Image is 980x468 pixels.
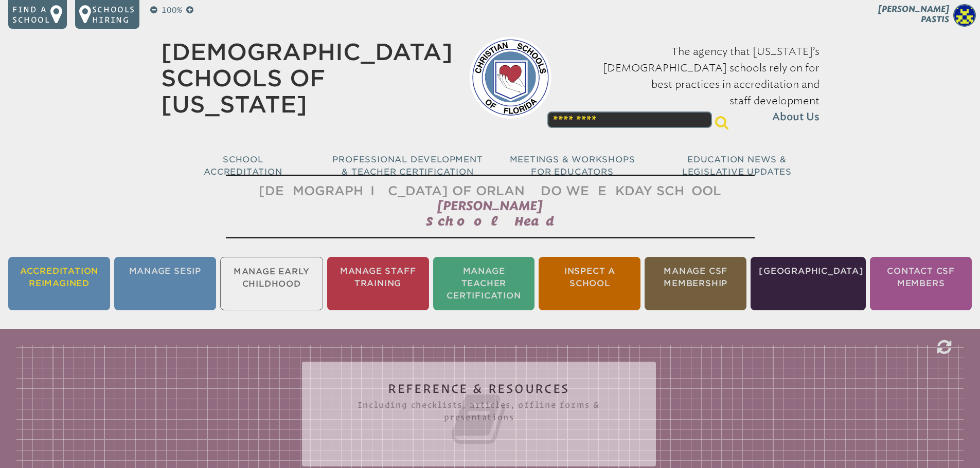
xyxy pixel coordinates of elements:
li: [GEOGRAPHIC_DATA] [751,257,866,310]
p: The agency that [US_STATE]’s [DEMOGRAPHIC_DATA] schools rely on for best practices in accreditati... [568,43,819,125]
span: About Us [772,109,819,125]
span: Professional Development & Teacher Certification [332,155,483,177]
li: Manage Teacher Certification [433,257,535,310]
img: e9e79ce505f7a2479535dcddb2700e17 [953,4,976,27]
p: 100% [159,4,184,16]
li: Manage CSF Membership [645,257,746,310]
p: Find a school [12,4,50,25]
li: Accreditation Reimagined [8,257,110,310]
li: Manage Staff Training [327,257,429,310]
span: Education News & Legislative Updates [682,155,792,177]
p: Schools Hiring [92,4,135,25]
li: Contact CSF Members [870,257,972,310]
span: School Head [426,214,554,228]
span: Meetings & Workshops for Educators [510,155,635,177]
img: csf-logo-web-colors.png [469,36,551,119]
li: Inspect a School [539,257,640,310]
li: Manage SESIP [114,257,216,310]
span: School Accreditation [204,155,282,177]
h2: Reference & Resources [323,382,635,448]
a: [DEMOGRAPHIC_DATA] Schools of [US_STATE] [161,39,453,118]
span: [PERSON_NAME] [437,198,543,213]
span: [PERSON_NAME] Pastis [878,4,949,24]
